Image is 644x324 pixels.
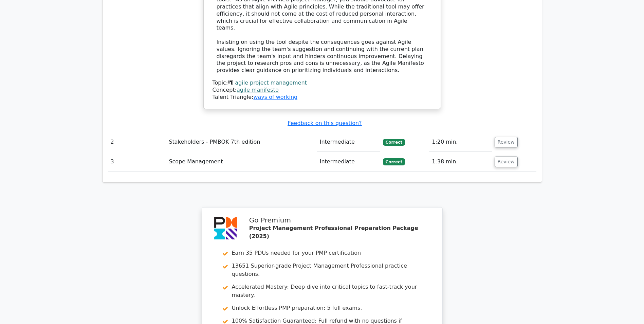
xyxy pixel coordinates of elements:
[235,79,307,86] a: agile project management
[108,152,166,172] td: 3
[213,79,432,101] div: Talent Triangle:
[166,152,317,172] td: Scope Management
[317,132,380,152] td: Intermediate
[383,158,405,165] span: Correct
[213,79,432,87] div: Topic:
[166,132,317,152] td: Stakeholders - PMBOK 7th edition
[383,139,405,146] span: Correct
[237,87,279,93] a: agile manifesto
[288,120,362,126] a: Feedback on this question?
[317,152,380,172] td: Intermediate
[253,94,297,100] a: ways of working
[495,137,518,147] button: Review
[495,157,518,167] button: Review
[108,132,166,152] td: 2
[213,87,432,94] div: Concept:
[429,152,492,172] td: 1:38 min.
[429,132,492,152] td: 1:20 min.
